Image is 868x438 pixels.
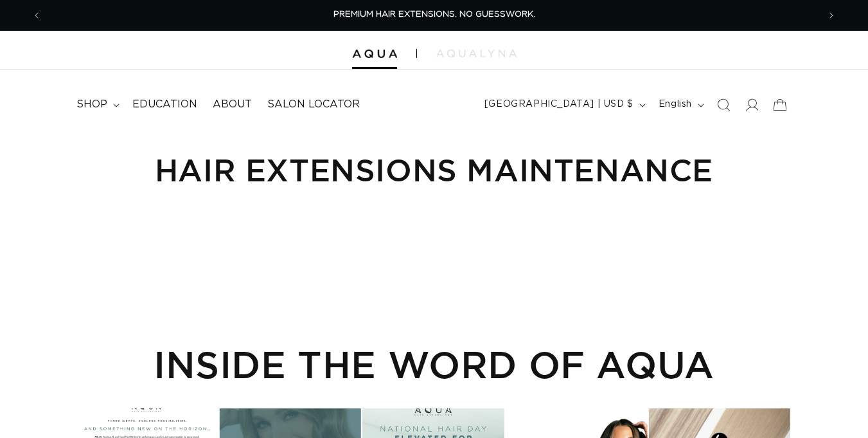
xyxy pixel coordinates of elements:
summary: Search [709,91,738,119]
span: PREMIUM HAIR EXTENSIONS. NO GUESSWORK. [333,10,535,19]
img: Aqua Hair Extensions [352,50,397,59]
button: [GEOGRAPHIC_DATA] | USD $ [477,93,651,117]
h1: Hair Extensions Maintenance [76,150,792,190]
button: Previous announcement [22,3,51,28]
summary: shop [69,90,125,119]
button: Next announcement [817,3,846,28]
span: Salon Locator [267,98,360,111]
span: Education [132,98,197,111]
h2: INSIDE THE WORD OF AQUA [76,342,792,386]
span: [GEOGRAPHIC_DATA] | USD $ [484,98,633,111]
img: aqualyna.com [436,50,517,57]
a: About [205,90,260,119]
button: English [651,93,709,117]
a: Salon Locator [260,90,368,119]
span: English [659,98,692,111]
span: shop [76,98,107,111]
a: Education [125,90,205,119]
span: About [213,98,252,111]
